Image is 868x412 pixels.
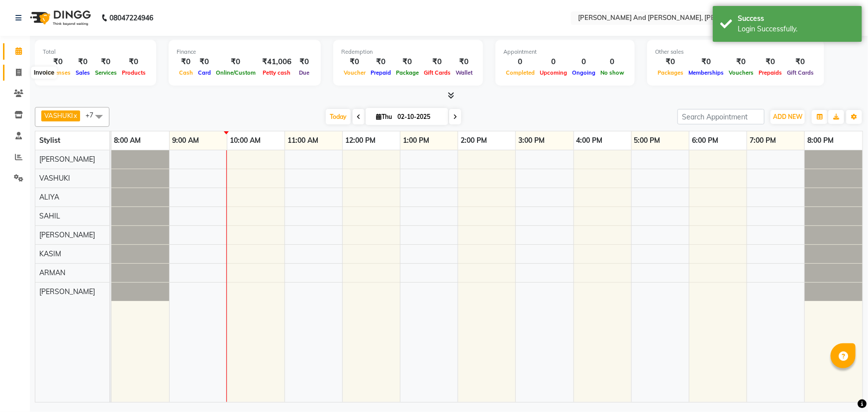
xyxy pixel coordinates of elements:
[738,13,855,24] div: Success
[227,133,263,148] a: 10:00 AM
[295,56,313,68] div: ₹0
[296,69,312,76] span: Due
[213,56,258,68] div: ₹0
[177,48,313,56] div: Finance
[368,69,393,76] span: Prepaid
[39,193,59,202] span: ALIYA
[73,69,93,76] span: Sales
[421,56,453,68] div: ₹0
[503,48,627,56] div: Appointment
[747,133,778,148] a: 7:00 PM
[537,69,570,76] span: Upcoming
[773,113,802,120] span: ADD NEW
[784,69,816,76] span: Gift Cards
[598,56,627,68] div: 0
[784,56,816,68] div: ₹0
[326,109,351,124] span: Today
[170,133,201,148] a: 9:00 AM
[111,133,143,148] a: 8:00 AM
[756,69,784,76] span: Prepaids
[39,136,60,145] span: Stylist
[44,111,73,119] span: VASHUKI
[570,69,598,76] span: Ongoing
[39,268,65,277] span: ARMAN
[39,155,95,164] span: [PERSON_NAME]
[374,113,394,120] span: Thu
[570,56,598,68] div: 0
[516,133,547,148] a: 3:00 PM
[394,109,444,124] input: 2025-10-02
[393,56,421,68] div: ₹0
[39,230,95,239] span: [PERSON_NAME]
[43,56,73,68] div: ₹0
[655,69,686,76] span: Packages
[341,56,368,68] div: ₹0
[771,110,805,124] button: ADD NEW
[503,56,537,68] div: 0
[343,133,378,148] a: 12:00 PM
[73,56,93,68] div: ₹0
[119,69,148,76] span: Products
[503,69,537,76] span: Completed
[86,111,101,119] span: +7
[393,69,421,76] span: Package
[598,69,627,76] span: No show
[453,69,475,76] span: Wallet
[31,67,57,79] div: Invoice
[400,133,432,148] a: 1:00 PM
[689,133,721,148] a: 6:00 PM
[73,111,77,119] a: x
[109,4,153,32] b: 08047224946
[655,48,816,56] div: Other sales
[341,48,475,56] div: Redemption
[25,4,94,32] img: logo
[177,69,195,76] span: Cash
[632,133,663,148] a: 5:00 PM
[195,56,213,68] div: ₹0
[177,56,195,68] div: ₹0
[421,69,453,76] span: Gift Cards
[43,48,148,56] div: Total
[686,69,726,76] span: Memberships
[655,56,686,68] div: ₹0
[93,69,119,76] span: Services
[756,56,784,68] div: ₹0
[341,69,368,76] span: Voucher
[738,24,855,34] div: Login Successfully.
[39,211,60,220] span: SAHIL
[686,56,726,68] div: ₹0
[93,56,119,68] div: ₹0
[213,69,258,76] span: Online/Custom
[677,109,765,124] input: Search Appointment
[195,69,213,76] span: Card
[726,56,756,68] div: ₹0
[368,56,393,68] div: ₹0
[258,56,295,68] div: ₹41,006
[453,56,475,68] div: ₹0
[261,69,293,76] span: Petty cash
[458,133,489,148] a: 2:00 PM
[285,133,321,148] a: 11:00 AM
[726,69,756,76] span: Vouchers
[805,133,836,148] a: 8:00 PM
[39,287,95,296] span: [PERSON_NAME]
[574,133,605,148] a: 4:00 PM
[537,56,570,68] div: 0
[119,56,148,68] div: ₹0
[39,174,70,183] span: VASHUKI
[39,249,61,258] span: KASIM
